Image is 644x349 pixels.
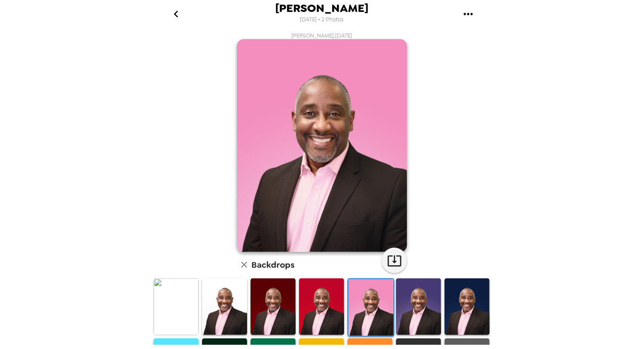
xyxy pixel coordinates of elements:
[276,3,369,14] span: [PERSON_NAME]
[251,258,294,272] h6: Backdrops
[237,39,407,252] img: user
[154,278,199,335] img: Original
[292,32,353,39] span: [PERSON_NAME] , [DATE]
[300,14,344,26] span: [DATE] • 2 Photos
